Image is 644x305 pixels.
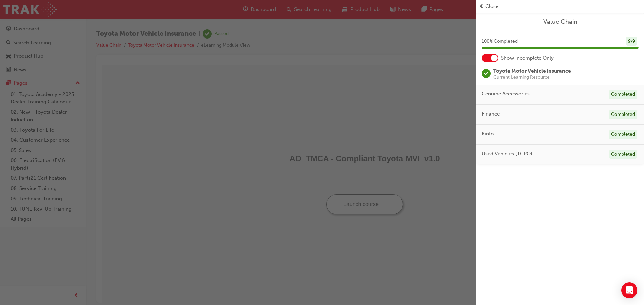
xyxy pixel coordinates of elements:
span: Close [485,3,498,10]
div: 9 / 9 [626,37,637,46]
span: Genuine Accessories [482,90,530,98]
span: Kinto [482,130,494,138]
div: Completed [609,130,637,139]
div: Completed [609,150,637,159]
span: learningRecordVerb_PASS-icon [482,69,491,78]
div: Completed [609,110,637,119]
span: Finance [482,110,500,118]
button: Launch course: opens in new window [225,129,302,149]
a: Value Chain [482,18,639,26]
button: prev-iconClose [479,3,641,10]
div: Completed [609,90,637,99]
span: Used Vehicles (TCPO) [482,150,532,158]
img: external_window.png [280,136,284,141]
span: Toyota Motor Vehicle Insurance [493,68,571,74]
span: 100 % Completed [482,37,518,45]
h1: AD_TMCA - Compliant Toyota MVI_v1.0 [3,89,524,98]
span: Show Incomplete Only [501,54,554,62]
span: Current Learning Resource [493,75,571,80]
span: prev-icon [479,3,484,10]
div: Open Intercom Messenger [621,282,637,298]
